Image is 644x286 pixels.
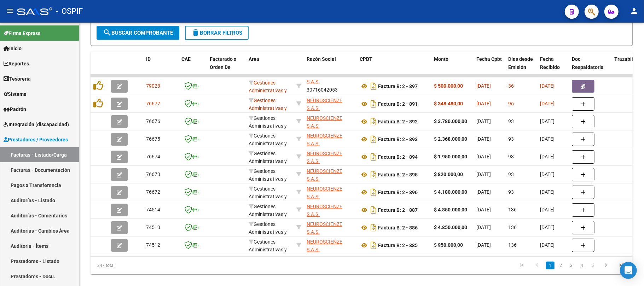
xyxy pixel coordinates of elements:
a: go to first page [515,262,528,269]
div: Open Intercom Messenger [620,262,637,279]
span: Firma Express [4,29,40,37]
span: 93 [508,154,514,159]
span: Trazabilidad [614,56,643,62]
span: Gestiones Administrativas y Otros [249,115,287,137]
strong: $ 950.000,00 [434,242,463,248]
div: 30716042053 [307,220,354,235]
span: - OSPIF [56,4,83,19]
strong: $ 500.000,00 [434,83,463,89]
strong: Factura B: 2 - 886 [378,225,418,230]
span: Fecha Cpbt [476,56,502,62]
span: Gestiones Administrativas y Otros [249,98,287,119]
strong: Factura B: 2 - 885 [378,243,418,248]
span: 76677 [146,101,160,106]
span: 93 [508,171,514,177]
span: [DATE] [476,118,491,124]
strong: $ 2.368.000,00 [434,136,467,142]
span: Gestiones Administrativas y Otros [249,151,287,173]
span: NEUROSCIENZE S.A.S. [307,221,342,235]
a: 3 [567,262,576,269]
strong: Factura B: 2 - 891 [378,101,418,107]
span: 93 [508,136,514,142]
span: Area [249,56,259,62]
span: CPBT [360,56,372,62]
datatable-header-cell: Monto [431,52,474,83]
button: Borrar Filtros [185,26,249,40]
strong: Factura B: 2 - 895 [378,172,418,177]
span: NEUROSCIENZE S.A.S. [307,204,342,217]
span: [DATE] [476,154,491,159]
i: Descargar documento [369,81,378,92]
span: NEUROSCIENZE S.A.S. [307,186,342,200]
datatable-header-cell: Area [246,52,294,83]
i: Descargar documento [369,187,378,198]
span: Tesorería [4,75,31,83]
a: go to previous page [530,262,544,269]
a: go to next page [599,262,613,269]
li: page 3 [566,259,577,272]
span: 74512 [146,242,160,248]
span: Fecha Recibido [540,56,560,70]
a: 4 [578,262,586,269]
li: page 1 [545,259,556,272]
span: NEUROSCIENZE S.A.S. [307,98,342,111]
span: [DATE] [476,136,491,142]
span: [DATE] [540,242,555,248]
span: 74514 [146,207,160,212]
span: [DATE] [476,171,491,177]
a: 1 [546,262,555,269]
datatable-header-cell: ID [143,52,179,83]
span: 76674 [146,154,160,159]
span: [DATE] [476,242,491,248]
span: [DATE] [540,101,555,106]
span: 76675 [146,136,160,142]
span: [DATE] [540,118,555,124]
div: 30716042053 [307,132,354,147]
strong: Factura B: 2 - 897 [378,83,418,89]
strong: $ 4.850.000,00 [434,224,467,230]
strong: $ 3.780.000,00 [434,118,467,124]
span: Sistema [4,90,27,98]
span: Monto [434,56,448,62]
span: [DATE] [540,189,555,195]
div: 30716042053 [307,167,354,182]
datatable-header-cell: Facturado x Orden De [207,52,246,83]
span: 136 [508,224,517,230]
li: page 5 [587,259,598,272]
i: Descargar documento [369,116,378,127]
span: Doc Respaldatoria [572,56,604,70]
datatable-header-cell: Fecha Cpbt [474,52,505,83]
span: [DATE] [540,83,555,89]
span: Facturado x Orden De [210,56,236,70]
span: [DATE] [540,154,555,159]
span: Días desde Emisión [508,56,533,70]
span: Prestadores / Proveedores [4,136,68,144]
span: [DATE] [540,207,555,212]
strong: Factura B: 2 - 893 [378,136,418,142]
span: [DATE] [476,207,491,212]
div: 30716042053 [307,97,354,111]
span: 76676 [146,118,160,124]
strong: Factura B: 2 - 894 [378,154,418,160]
i: Descargar documento [369,134,378,145]
span: 76673 [146,171,160,177]
span: 36 [508,83,514,89]
span: 136 [508,207,517,212]
span: [DATE] [476,224,491,230]
i: Descargar documento [369,151,378,163]
div: 347 total [91,257,198,274]
datatable-header-cell: CPBT [357,52,431,83]
span: Gestiones Administrativas y Otros [249,168,287,190]
mat-icon: delete [191,28,200,37]
mat-icon: search [103,28,111,37]
span: [DATE] [476,101,491,106]
datatable-header-cell: Fecha Recibido [537,52,569,83]
datatable-header-cell: CAE [179,52,207,83]
span: [DATE] [476,189,491,195]
i: Descargar documento [369,98,378,110]
span: NEUROSCIENZE S.A.S. [307,115,342,129]
i: Descargar documento [369,169,378,180]
span: 76672 [146,189,160,195]
strong: $ 4.850.000,00 [434,207,467,212]
span: Padrón [4,105,26,113]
